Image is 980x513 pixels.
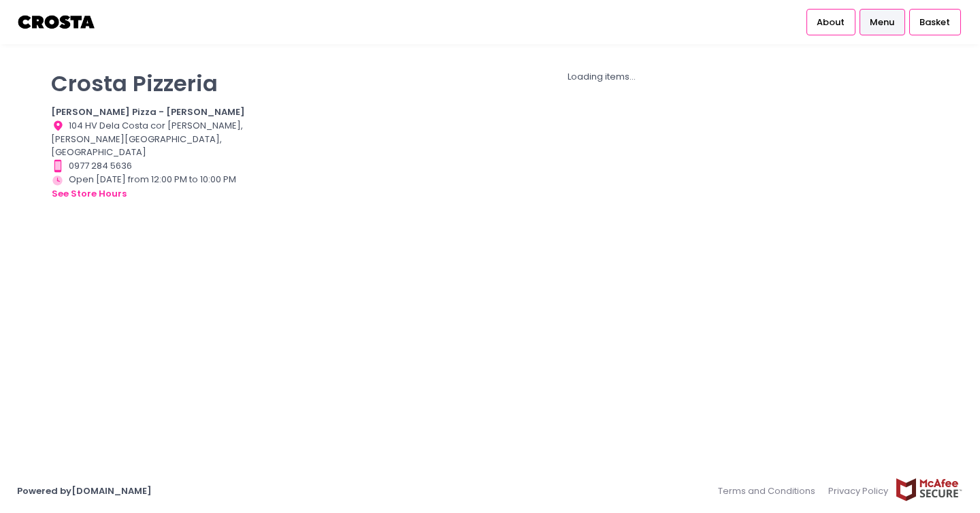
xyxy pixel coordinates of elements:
[817,16,845,29] span: About
[895,478,963,501] img: mcafee-secure
[51,70,258,97] p: Crosta Pizzeria
[275,70,929,84] div: Loading items...
[17,484,152,497] a: Powered by[DOMAIN_NAME]
[870,16,894,29] span: Menu
[51,159,258,173] div: 0977 284 5636
[51,186,127,201] button: see store hours
[51,105,245,118] b: [PERSON_NAME] Pizza - [PERSON_NAME]
[17,10,97,34] img: logo
[718,478,822,504] a: Terms and Conditions
[51,119,258,159] div: 104 HV Dela Costa cor [PERSON_NAME], [PERSON_NAME][GEOGRAPHIC_DATA], [GEOGRAPHIC_DATA]
[51,173,258,201] div: Open [DATE] from 12:00 PM to 10:00 PM
[806,9,855,35] a: About
[860,9,905,35] a: Menu
[919,16,950,29] span: Basket
[822,478,896,504] a: Privacy Policy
